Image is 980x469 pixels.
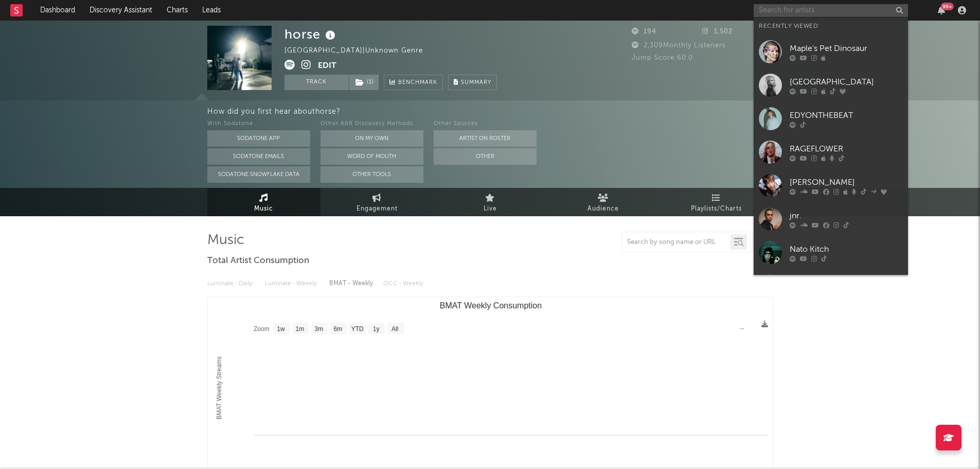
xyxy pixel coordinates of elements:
span: 1,502 [702,28,733,35]
div: Other Sources [434,118,537,130]
input: Search for artists [754,4,908,17]
a: Maple's Pet Dinosaur [754,35,908,68]
text: Zoom [254,325,270,333]
div: [GEOGRAPHIC_DATA] | Unknown Genre [284,45,435,57]
span: Audience [587,203,619,215]
span: Engagement [357,203,398,215]
div: [PERSON_NAME] [790,176,903,188]
div: Recently Viewed [759,20,903,32]
span: Playlists/Charts [691,203,742,215]
button: (1) [349,75,379,90]
text: BMAT Weekly Streams [216,356,223,420]
div: [GEOGRAPHIC_DATA] [790,76,903,88]
a: [PERSON_NAME] [754,169,908,202]
div: With Sodatone [207,118,310,130]
div: EDYONTHEBEAT [790,109,903,121]
button: Sodatone Emails [207,148,310,165]
a: Playlists/Charts [660,188,773,216]
button: 99+ [938,6,945,14]
a: Engagement [320,188,434,216]
span: Live [484,203,497,215]
div: RAGEFLOWER [790,143,903,155]
span: 194 [632,28,656,35]
a: EDYONTHEBEAT [754,102,908,135]
text: → [739,325,745,332]
a: RAGEFLOWER [754,135,908,169]
div: jnr. [790,210,903,222]
span: ( 1 ) [349,75,379,90]
a: Nato Kitch [754,236,908,269]
div: Other A&R Discovery Methods [320,118,423,130]
span: Total Artist Consumption [207,255,309,267]
div: Maple's Pet Dinosaur [790,42,903,55]
button: Other Tools [320,166,423,183]
span: Music [254,203,273,215]
text: All [391,325,398,333]
button: Sodatone Snowflake Data [207,166,310,183]
a: Benchmark [384,75,443,90]
button: Other [434,148,537,165]
a: [GEOGRAPHIC_DATA] [754,68,908,102]
span: Jump Score: 60.0 [632,55,693,61]
button: Edit [318,60,336,73]
text: 6m [333,325,342,333]
text: 1w [277,325,285,333]
text: BMAT Weekly Consumption [439,301,541,310]
button: Summary [448,75,497,90]
span: 2,309 Monthly Listeners [632,42,726,49]
a: Music [207,188,320,216]
a: Audience [547,188,660,216]
text: 3m [314,325,323,333]
button: Word Of Mouth [320,148,423,165]
button: Track [284,75,349,90]
button: Artist on Roster [434,130,537,147]
text: 1y [372,325,379,333]
span: Benchmark [398,77,437,89]
div: 99 + [941,3,954,10]
text: 1m [295,325,304,333]
text: YTD [351,325,363,333]
span: Summary [461,80,491,85]
input: Search by song name or URL [622,238,730,247]
a: jnr. [754,202,908,236]
button: Sodatone App [207,130,310,147]
button: On My Own [320,130,423,147]
a: [PERSON_NAME] [754,269,908,303]
div: Nato Kitch [790,243,903,255]
a: Live [434,188,547,216]
div: horse [284,26,338,43]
